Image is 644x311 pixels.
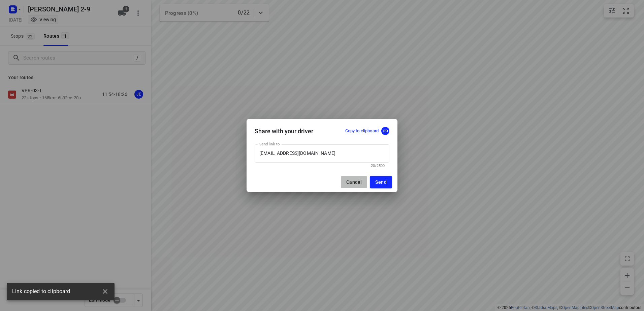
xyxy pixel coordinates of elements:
[255,128,313,135] h5: Share with your driver
[346,179,362,185] span: Cancel
[370,176,392,188] button: Send
[375,179,387,185] span: Send
[341,176,367,188] button: Cancel
[12,288,70,296] span: Link copied to clipboard
[345,128,379,134] p: Copy to clipboard
[371,164,385,168] span: 20/2500
[255,144,389,163] input: Driver’s email address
